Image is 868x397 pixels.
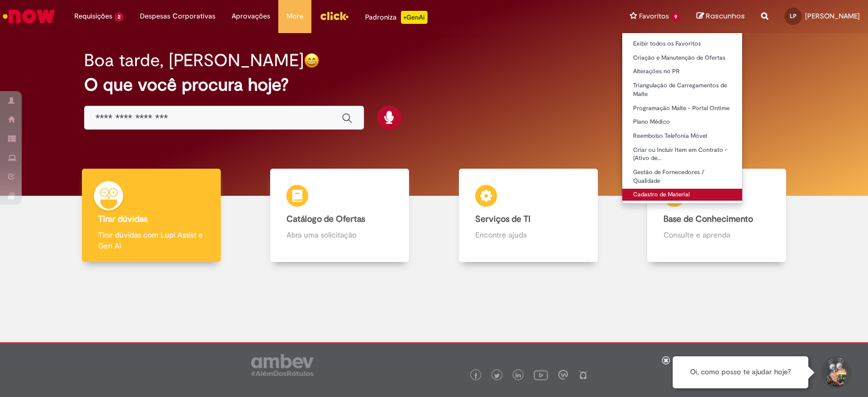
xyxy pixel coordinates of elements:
span: Despesas Corporativas [140,11,215,22]
img: logo_footer_linkedin.png [515,373,521,379]
img: logo_footer_facebook.png [473,373,478,379]
span: 9 [671,12,680,22]
span: [PERSON_NAME] [805,11,860,21]
h2: O que você procura hoje? [84,75,784,94]
b: Catálogo de Ofertas [286,214,365,225]
p: +GenAi [401,11,427,24]
a: Alterações no PR [622,66,742,78]
img: click_logo_yellow_360x200.png [320,8,349,24]
a: Serviços de TI Encontre ajuda [434,169,623,262]
a: Plano Médico [622,116,742,128]
img: happy-face.png [304,53,320,68]
a: Exibir todos os Favoritos [622,38,742,50]
span: Rascunhos [706,11,745,21]
span: 2 [114,12,124,22]
div: Oi, como posso te ajudar hoje? [673,356,808,388]
img: logo_footer_youtube.png [534,368,548,382]
a: Tirar dúvidas Tirar dúvidas com Lupi Assist e Gen Ai [57,169,246,262]
p: Tirar dúvidas com Lupi Assist e Gen Ai [98,229,205,251]
img: ServiceNow [1,5,57,27]
a: Rascunhos [697,11,745,22]
img: logo_footer_twitter.png [494,373,500,379]
b: Base de Conhecimento [663,214,753,225]
span: Favoritos [639,11,669,22]
p: Encontre ajuda [475,229,582,240]
span: LP [790,12,796,20]
h2: Boa tarde, [PERSON_NAME] [84,51,304,70]
button: Iniciar Conversa de Suporte [819,356,852,389]
ul: Favoritos [622,33,743,204]
a: Cadastro de Material [622,189,742,201]
a: Triangulação de Carregamentos de Malte [622,80,742,100]
img: logo_footer_workplace.png [558,370,568,380]
img: logo_footer_naosei.png [578,370,588,380]
span: Requisições [74,11,112,22]
span: More [286,11,303,22]
div: Padroniza [365,11,427,24]
a: Programação Malte - Portal Ontime [622,103,742,114]
a: Catálogo de Ofertas Abra uma solicitação [246,169,435,262]
span: Aprovações [232,11,270,22]
p: Abra uma solicitação [286,229,393,240]
a: Base de Conhecimento Consulte e aprenda [623,169,812,262]
b: Serviços de TI [475,214,531,225]
img: logo_footer_ambev_rotulo_gray.png [251,354,314,376]
a: Reembolso Telefonia Móvel [622,130,742,142]
a: Gestão de Fornecedores / Qualidade [622,167,742,187]
a: Criação e Manutenção de Ofertas [622,52,742,64]
b: Tirar dúvidas [98,214,148,225]
a: Criar ou Incluir Item em Contrato - (Ativo de… [622,144,742,164]
p: Consulte e aprenda [663,229,770,240]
